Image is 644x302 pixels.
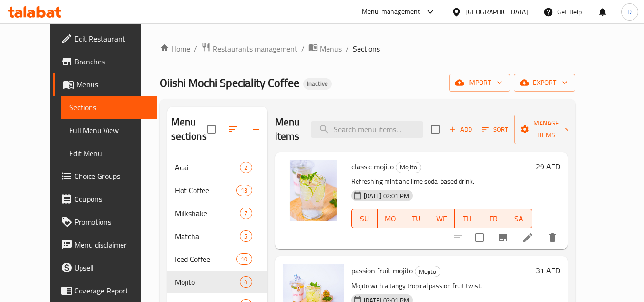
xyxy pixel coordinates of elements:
span: 4 [240,278,251,287]
span: Upsell [74,262,150,273]
button: TH [455,209,480,228]
button: MO [378,209,403,228]
span: Full Menu View [69,125,150,136]
div: Menu-management [362,6,420,18]
span: Sections [69,102,150,113]
button: Add [445,122,476,137]
button: WE [429,209,455,228]
input: search [311,121,423,138]
span: Select section [425,119,445,139]
div: Iced Coffee10 [167,248,267,271]
a: Restaurants management [201,42,297,55]
button: delete [541,226,564,249]
a: Menu disclaimer [53,233,157,256]
h6: 29 AED [536,160,560,173]
div: items [240,230,252,242]
span: Edit Menu [69,147,150,159]
button: FR [480,209,506,228]
div: items [240,208,252,219]
div: [GEOGRAPHIC_DATA] [465,7,528,17]
a: Edit Restaurant [53,27,157,50]
span: Matcha [175,230,240,242]
span: [DATE] 02:01 PM [360,191,413,200]
span: Hot Coffee [175,185,237,196]
button: Sort [480,122,511,137]
a: Edit Menu [61,142,157,165]
button: import [449,74,510,92]
button: Add section [245,118,267,141]
span: Restaurants management [213,43,297,54]
span: Add [448,124,473,135]
span: Manage items [522,117,571,141]
li: / [346,43,349,54]
nav: breadcrumb [160,42,575,55]
a: Upsell [53,256,157,279]
a: Coupons [53,187,157,210]
span: D [627,7,632,17]
div: Acai2 [167,156,267,179]
span: Sort [482,124,508,135]
span: TU [407,212,425,226]
span: Acai [175,162,240,173]
div: Inactive [303,78,332,90]
span: Coverage Report [74,285,150,296]
span: Promotions [74,216,150,228]
div: Matcha5 [167,225,267,248]
img: classic mojito [283,160,344,221]
span: 5 [240,232,251,241]
div: items [240,162,252,173]
a: Coverage Report [53,279,157,302]
p: Mojito with a tangy tropical passion fruit twist. [351,280,532,292]
div: Mojito [396,162,421,173]
span: Mojito [175,276,240,288]
span: import [457,77,502,89]
span: Milkshake [175,208,240,219]
div: items [236,253,252,265]
span: WE [433,212,451,226]
span: Add item [445,122,476,137]
div: items [236,185,252,196]
span: Sections [353,43,380,54]
span: passion fruit mojito [351,263,413,278]
a: Branches [53,50,157,73]
a: Full Menu View [61,119,157,142]
span: Menus [76,79,150,90]
span: 13 [237,186,251,195]
div: items [240,276,252,288]
button: export [514,74,575,92]
span: Edit Restaurant [74,33,150,44]
span: Select all sections [202,119,222,139]
h2: Menu sections [171,115,207,144]
span: Sort items [476,122,514,137]
span: Coupons [74,193,150,205]
span: SU [356,212,374,226]
p: Refreshing mint and lime soda-based drink. [351,176,532,187]
li: / [194,43,197,54]
span: TH [459,212,477,226]
span: SA [510,212,528,226]
span: classic mojito [351,159,394,174]
button: SU [351,209,378,228]
span: Mojito [396,162,421,173]
div: Milkshake7 [167,202,267,225]
span: Sort sections [222,118,245,141]
span: Iced Coffee [175,253,237,265]
a: Choice Groups [53,165,157,187]
button: TU [403,209,429,228]
a: Menus [308,42,342,55]
button: Branch-specific-item [491,226,514,249]
h6: 31 AED [536,264,560,277]
span: Inactive [303,80,332,88]
span: FR [484,212,502,226]
h2: Menu items [275,115,300,144]
span: Menu disclaimer [74,239,150,250]
a: Sections [61,96,157,119]
span: 7 [240,209,251,218]
a: Edit menu item [522,232,533,243]
button: SA [506,209,532,228]
span: MO [381,212,399,226]
span: 2 [240,163,251,172]
div: Mojito [415,266,440,277]
span: Select to update [470,228,490,248]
